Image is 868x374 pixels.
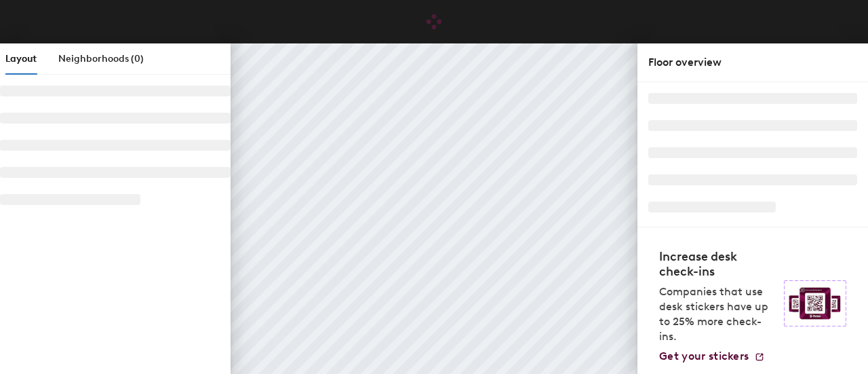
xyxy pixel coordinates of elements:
[659,350,749,362] span: Get your stickers
[648,54,857,71] div: Floor overview
[659,284,776,344] p: Companies that use desk stickers have up to 25% more check-ins.
[5,53,37,64] span: Layout
[659,350,765,363] a: Get your stickers
[58,53,144,64] span: Neighborhoods (0)
[784,280,846,326] img: Sticker logo
[659,249,776,279] h4: Increase desk check-ins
